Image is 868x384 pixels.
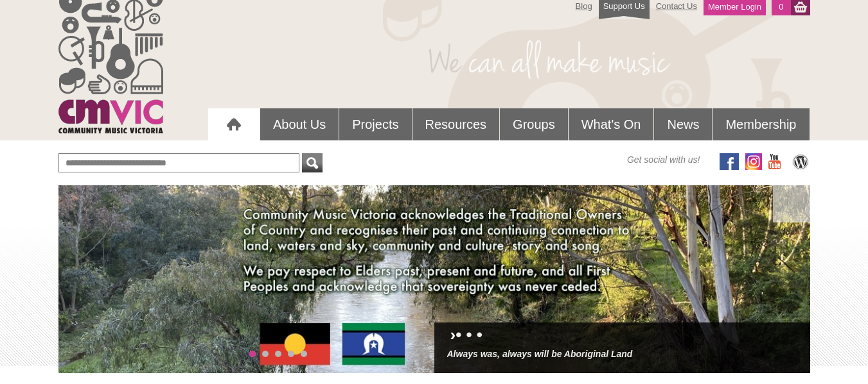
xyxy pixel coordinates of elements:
[500,108,568,140] a: Groups
[260,108,339,140] a: About Us
[745,153,762,170] img: icon-instagram.png
[447,349,633,359] a: Always was, always will be Aboriginal Land
[791,153,810,170] img: CMVic Blog
[627,153,700,166] span: Get social with us!
[412,108,500,140] a: Resources
[713,108,809,140] a: Membership
[654,108,712,140] a: News
[456,325,483,344] a: • • •
[339,108,411,140] a: Projects
[447,329,797,347] h2: ›
[569,108,654,140] a: What's On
